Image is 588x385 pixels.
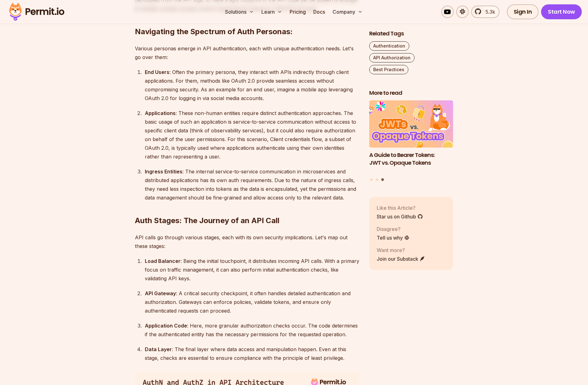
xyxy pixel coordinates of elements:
[377,204,423,212] p: Like this Article?
[145,68,359,103] div: : Often the primary persona, they interact with APIs indirectly through client applications. For ...
[287,6,308,18] a: Pricing
[135,27,293,36] strong: Navigating the Spectrum of Auth Personas:
[135,233,359,250] p: API calls go through various stages, each with its own security implications. Let's map out these...
[223,6,256,18] button: Solutions
[369,101,453,175] li: 3 of 3
[145,289,359,315] div: : A critical security checkpoint, it often handles detailed authentication and authorization. Gat...
[377,213,423,220] a: Star us on Github
[369,30,453,38] h2: Related Tags
[369,89,453,97] h2: More to read
[471,6,499,18] a: 5.3k
[377,246,425,254] p: Want more?
[145,110,176,116] strong: Applications
[330,6,365,18] button: Company
[259,6,285,18] button: Learn
[541,4,582,19] a: Start Now
[145,290,176,296] strong: API Gateway
[145,167,359,202] div: : The internal service-to-service communication in microservices and distributed applications has...
[145,168,182,175] strong: Ingress Entities
[377,255,425,263] a: Join our Substack
[145,109,359,161] div: : These non-human entities require distinct authentication approaches. The basic usage of such an...
[369,65,408,74] a: Best Practices
[369,41,409,51] a: Authentication
[6,1,67,22] img: Permit logo
[135,216,279,225] strong: Auth Stages: The Journey of an API Call
[507,4,539,19] a: Sign In
[369,151,453,167] h3: A Guide to Bearer Tokens: JWT vs. Opaque Tokens
[311,6,328,18] a: Docs
[369,101,453,182] div: Posts
[370,178,373,181] button: Go to slide 1
[377,234,410,241] a: Tell us why
[145,257,359,283] div: : Being the initial touchpoint, it distributes incoming API calls. With a primary focus on traffi...
[482,8,495,16] span: 5.3k
[145,323,187,329] strong: Application Code
[377,225,410,233] p: Disagree?
[376,178,378,181] button: Go to slide 2
[145,321,359,339] div: : Here, more granular authorization checks occur. The code determines if the authenticated entity...
[369,53,415,62] a: API Authorization
[145,345,359,362] div: : The final layer where data access and manipulation happen. Even at this stage, checks are essen...
[145,69,169,75] strong: End Users
[145,258,181,264] strong: Load Balancer
[381,178,384,181] button: Go to slide 3
[369,101,453,148] img: A Guide to Bearer Tokens: JWT vs. Opaque Tokens
[145,346,172,352] strong: Data Layer
[369,101,453,175] a: A Guide to Bearer Tokens: JWT vs. Opaque TokensA Guide to Bearer Tokens: JWT vs. Opaque Tokens
[135,44,359,62] p: Various personas emerge in API authentication, each with unique authentication needs. Let's go ov...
